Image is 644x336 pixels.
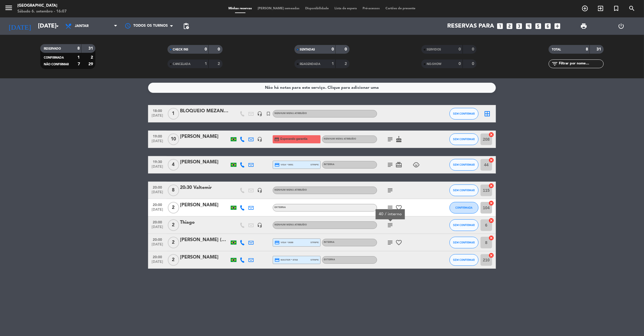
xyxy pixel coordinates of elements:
[180,107,229,115] div: BLOQUEIO MEZANINO
[324,259,335,261] span: Externa
[150,236,165,243] span: 20:00
[395,161,402,168] i: card_giftcard
[150,165,165,171] span: [DATE]
[332,7,360,10] span: Lista de espera
[488,132,494,138] i: cancel
[168,108,179,120] span: 1
[459,47,461,51] strong: 0
[180,201,229,209] div: [PERSON_NAME]
[180,254,229,261] div: [PERSON_NAME]
[17,9,67,15] div: Sábado 6. setembro - 16:07
[581,5,588,12] i: add_circle_outline
[310,163,319,167] span: stripe
[168,185,179,196] span: 8
[168,237,179,248] span: 2
[44,56,64,59] span: CONFIRMADA
[274,224,307,226] span: Nenhum menu atribuído
[150,201,165,208] span: 20:00
[274,162,293,167] span: visa * 9891
[266,111,271,116] i: turned_in_not
[44,63,69,66] span: NÃO CONFIRMAR
[324,241,334,243] span: Interna
[173,63,191,66] span: CANCELADA
[274,137,279,142] i: credit_card
[488,200,494,206] i: cancel
[173,48,189,51] span: CHECK INS
[168,133,179,145] span: 10
[459,62,461,66] strong: 0
[150,208,165,214] span: [DATE]
[150,225,165,232] span: [DATE]
[552,60,559,67] i: filter_list
[413,161,420,168] i: child_care
[180,184,229,192] div: 20:30 Valtemir
[91,55,94,59] strong: 2
[488,235,494,241] i: cancel
[274,189,307,191] span: Nenhum menu atribuído
[257,137,262,142] i: headset_mic
[180,133,229,140] div: [PERSON_NAME]
[447,23,494,30] span: Reservas para
[257,188,262,193] i: headset_mic
[450,219,479,231] button: SEM CONFIRMAR
[453,241,475,244] span: SEM CONFIRMAR
[180,219,229,226] div: Thiago
[54,23,61,30] i: arrow_drop_down
[387,136,394,143] i: subject
[554,22,561,30] i: add_box
[383,7,419,10] span: Cartões de presente
[332,62,334,66] strong: 1
[257,223,262,228] i: headset_mic
[150,114,165,120] span: [DATE]
[77,46,80,50] strong: 8
[150,260,165,267] span: [DATE]
[205,62,207,66] strong: 1
[4,3,13,14] button: menu
[274,257,280,263] i: credit_card
[450,159,479,171] button: SEM CONFIRMAR
[586,47,588,51] strong: 8
[613,5,620,12] i: turned_in_not
[450,237,479,248] button: SEM CONFIRMAR
[303,7,332,10] span: Disponibilidade
[559,61,603,67] input: Filtrar por nome...
[496,22,504,30] i: looks_one
[387,239,394,246] i: subject
[525,22,533,30] i: looks_4
[345,62,348,66] strong: 2
[488,252,494,258] i: cancel
[265,84,379,91] div: Não há notas para este serviço. Clique para adicionar uma
[324,163,334,166] span: Interna
[75,24,89,28] span: Jantar
[427,48,441,51] span: SERVIDOS
[168,202,179,214] span: 2
[488,218,494,223] i: cancel
[88,62,94,66] strong: 29
[484,110,491,117] i: border_all
[150,133,165,139] span: 19:00
[88,46,94,50] strong: 31
[453,223,475,227] span: SEM CONFIRMAR
[360,7,383,10] span: Pré-acessos
[450,133,479,145] button: SEM CONFIRMAR
[332,47,334,51] strong: 0
[387,187,394,194] i: subject
[395,136,402,143] i: cake
[387,161,394,168] i: subject
[300,63,320,66] span: REAGENDADA
[535,22,542,30] i: looks_5
[168,159,179,171] span: 4
[218,47,221,51] strong: 0
[310,258,319,262] span: stripe
[150,158,165,165] span: 19:30
[450,108,479,120] button: SEM CONFIRMAR
[456,206,473,209] span: CONFIRMADA
[4,20,35,32] i: [DATE]
[387,222,394,229] i: subject
[205,47,207,51] strong: 0
[618,23,625,30] i: power_settings_new
[395,239,402,246] i: favorite_border
[345,47,348,51] strong: 0
[395,204,402,211] i: favorite_border
[180,236,229,244] div: [PERSON_NAME] (Dr. Stranger)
